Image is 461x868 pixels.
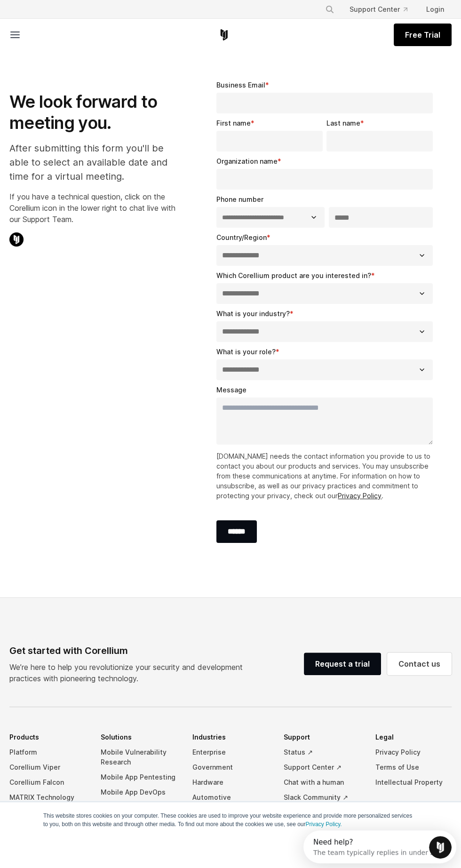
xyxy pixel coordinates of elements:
a: Chat with a human [284,775,360,790]
div: Get started with Corellium [9,644,250,658]
a: Platform [9,745,86,760]
span: What is your role? [216,348,276,356]
span: Country/Region [216,233,267,241]
button: Search [321,1,338,18]
span: What is your industry? [216,310,290,318]
a: Corellium Home [218,29,230,40]
a: Slack Community ↗ [284,790,360,805]
span: Organization name [216,157,278,165]
span: Free Trial [405,29,440,40]
a: Contact us [387,653,452,675]
a: Privacy Policy [375,745,452,760]
a: Intellectual Property [375,775,452,790]
p: If you have a technical question, click on the Corellium icon in the lower right to chat live wit... [9,191,183,225]
div: Open Intercom Messenger [4,4,163,30]
a: Support Center ↗ [284,760,360,775]
iframe: Intercom live chat discovery launcher [303,830,456,863]
p: We’re here to help you revolutionize your security and development practices with pioneering tech... [9,661,250,684]
a: Hardware [192,775,269,790]
a: Corellium Falcon [9,775,86,790]
h1: We look forward to meeting you. [9,91,183,134]
a: Terms of Use [375,760,452,775]
p: After submitting this form you'll be able to select an available date and time for a virtual meet... [9,141,183,183]
a: Mobile App DevOps [101,785,177,800]
a: Mobile Malware Analysis [101,800,177,825]
a: Request a trial [304,653,381,675]
p: This website stores cookies on your computer. These cookies are used to improve your website expe... [43,812,418,828]
a: Login [419,1,452,18]
a: Corellium Viper [9,760,86,775]
a: Status ↗ [284,745,360,760]
span: Business Email [216,81,265,89]
a: Government [192,760,269,775]
a: Mobile Vulnerability Research [101,745,177,770]
a: Privacy Policy [338,492,382,500]
span: First name [216,119,251,127]
span: Last name [326,119,360,127]
a: Support Center [342,1,415,18]
a: Free Trial [394,24,452,46]
div: Need help? [10,8,135,16]
img: Corellium Chat Icon [9,232,24,247]
iframe: Intercom live chat [429,836,452,859]
a: MATRIX Technology [9,790,86,805]
div: Navigation Menu [318,1,452,18]
a: Automotive [192,790,269,805]
a: Enterprise [192,745,269,760]
span: Which Corellium product are you interested in? [216,271,371,279]
span: Phone number [216,195,263,203]
p: [DOMAIN_NAME] needs the contact information you provide to us to contact you about our products a... [216,451,437,501]
a: Privacy Policy. [305,821,342,828]
span: Message [216,386,246,394]
a: Mobile App Pentesting [101,770,177,785]
div: The team typically replies in under 2h [10,16,135,25]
